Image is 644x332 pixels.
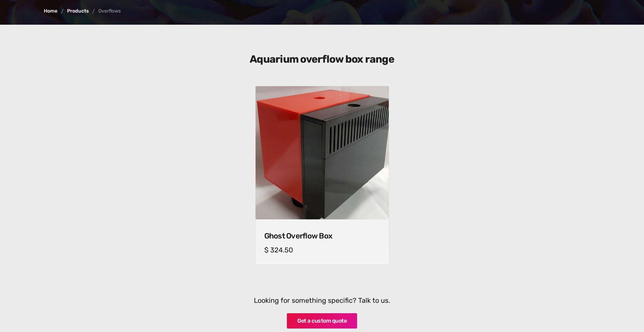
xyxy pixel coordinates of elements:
[256,86,389,219] img: Ghost Overflow Box
[67,9,89,14] a: Products
[255,86,389,265] a: Ghost Overflow BoxGhost Overflow BoxGhost Overflow Box$ 324.50
[44,9,57,14] a: Home
[264,246,380,254] h5: $ 324.50
[264,232,380,241] h4: Ghost Overflow Box
[287,313,357,329] a: Get a custom quote
[188,53,456,66] h3: Aquarium overflow box range
[188,296,456,305] h5: Looking for something specific? Talk to us.
[98,9,121,14] div: Overflows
